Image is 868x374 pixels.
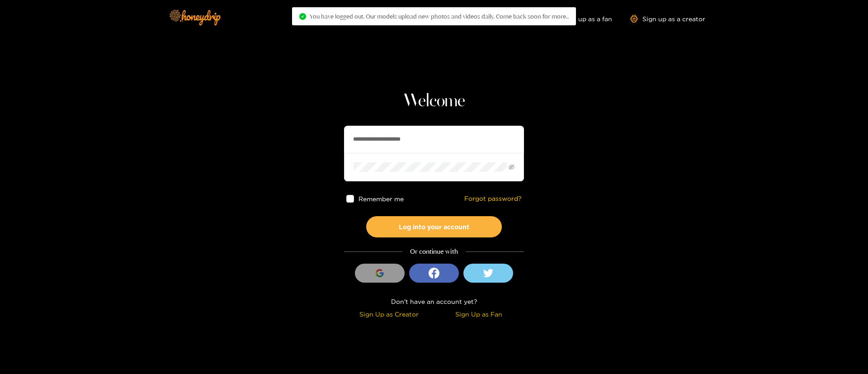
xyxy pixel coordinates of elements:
span: check-circle [299,13,306,20]
div: Or continue with [344,246,524,257]
a: Sign up as a fan [550,15,612,23]
button: Log into your account [366,216,502,237]
a: Sign up as a creator [630,15,705,23]
div: Sign Up as Creator [346,309,432,319]
span: You have logged out. Our models upload new photos and videos daily. Come back soon for more.. [310,13,569,20]
div: Don't have an account yet? [344,296,524,307]
span: Remember me [359,195,404,202]
h1: Welcome [344,90,524,112]
div: Sign Up as Fan [436,309,522,319]
a: Forgot password? [464,195,522,203]
span: eye-invisible [509,164,514,170]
